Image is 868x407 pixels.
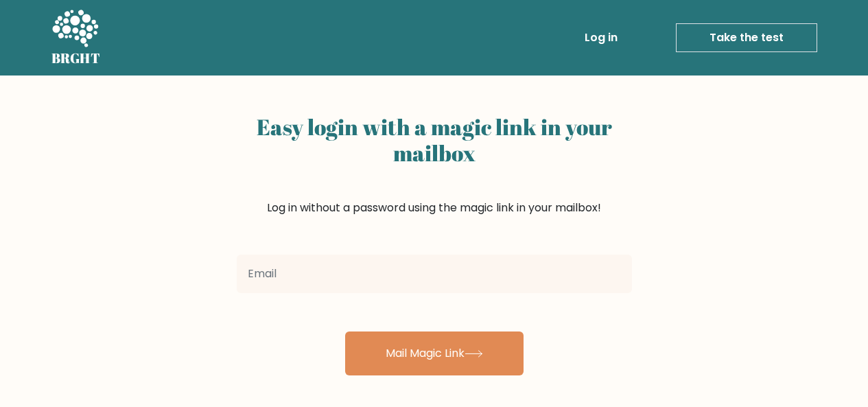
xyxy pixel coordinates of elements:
[51,50,101,67] h5: BRGHT
[237,114,632,167] h2: Easy login with a magic link in your mailbox
[345,332,524,375] button: Mail Magic Link
[51,5,101,70] a: BRGHT
[237,255,632,293] input: Email
[237,108,632,249] div: Log in without a password using the magic link in your mailbox!
[579,24,623,51] a: Log in
[676,23,817,52] a: Take the test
